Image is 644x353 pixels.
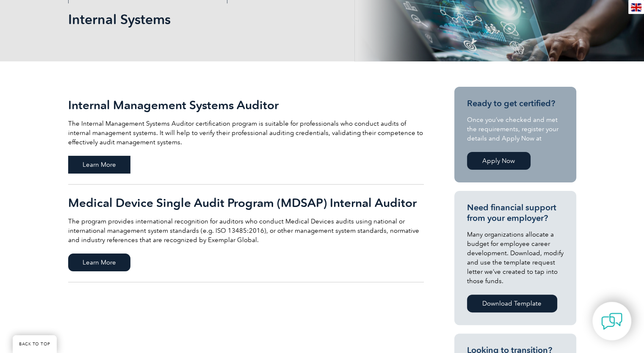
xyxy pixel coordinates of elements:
span: Learn More [68,156,130,174]
a: BACK TO TOP [13,335,57,353]
img: contact-chat.png [601,311,622,332]
h1: Internal Systems [68,11,393,28]
a: Internal Management Systems Auditor The Internal Management Systems Auditor certification program... [68,87,424,185]
a: Download Template [467,295,557,312]
span: Learn More [68,254,130,271]
p: The program provides international recognition for auditors who conduct Medical Devices audits us... [68,217,424,245]
h2: Medical Device Single Audit Program (MDSAP) Internal Auditor [68,196,424,210]
h3: Ready to get certified? [467,98,564,109]
h2: Internal Management Systems Auditor [68,98,424,112]
p: Many organizations allocate a budget for employee career development. Download, modify and use th... [467,230,564,286]
p: Once you’ve checked and met the requirements, register your details and Apply Now at [467,115,564,143]
p: The Internal Management Systems Auditor certification program is suitable for professionals who c... [68,119,424,147]
h3: Need financial support from your employer? [467,202,564,223]
img: en [631,3,641,11]
a: Apply Now [467,152,531,170]
a: Medical Device Single Audit Program (MDSAP) Internal Auditor The program provides international r... [68,185,424,282]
